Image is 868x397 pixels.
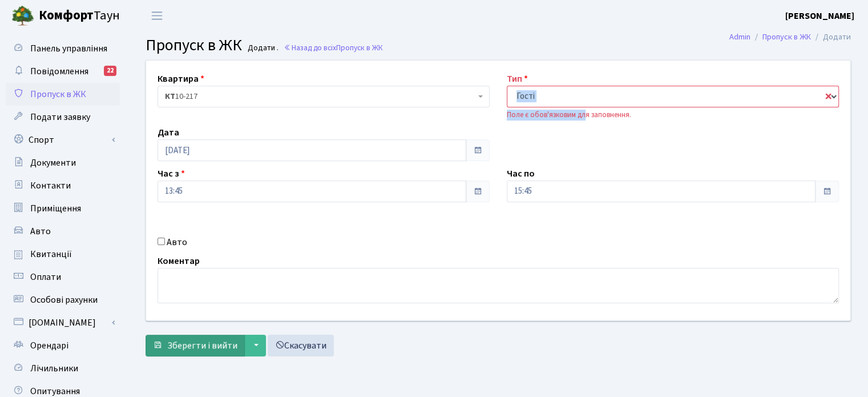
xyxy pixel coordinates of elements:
label: Час по [507,167,535,181]
span: Оплати [30,271,61,283]
a: Документи [6,151,120,174]
div: Поле є обов'язковим для заповнення. [507,110,839,121]
a: Контакти [6,174,120,197]
label: Квартира [158,72,204,86]
label: Авто [167,235,187,249]
span: Пропуск в ЖК [146,34,242,57]
span: Квитанції [30,248,72,260]
nav: breadcrumb [712,25,868,49]
span: Авто [30,225,51,238]
b: КТ [165,91,175,102]
span: Документи [30,157,76,169]
span: <b>КТ</b>&nbsp;&nbsp;&nbsp;&nbsp;10-217 [158,86,490,107]
span: Панель управління [30,42,107,55]
a: Пропуск в ЖК [762,31,811,43]
button: Зберегти і вийти [146,335,245,356]
a: Повідомлення22 [6,60,120,83]
a: Орендарі [6,334,120,357]
a: Подати заявку [6,106,120,129]
small: Додати . [245,43,278,53]
a: Оплати [6,266,120,288]
a: Скасувати [268,335,334,356]
a: Admin [729,31,750,43]
span: Особові рахунки [30,294,98,306]
a: Квитанції [6,243,120,266]
label: Дата [158,126,179,139]
span: Пропуск в ЖК [30,88,86,101]
a: Панель управління [6,37,120,60]
span: <b>КТ</b>&nbsp;&nbsp;&nbsp;&nbsp;10-217 [165,91,475,102]
span: Таун [39,6,120,26]
img: logo.png [11,5,34,27]
a: Лічильники [6,357,120,380]
span: Контакти [30,179,71,192]
b: [PERSON_NAME] [785,10,854,22]
span: Орендарі [30,339,68,352]
a: [PERSON_NAME] [785,9,854,23]
a: Авто [6,220,120,243]
a: [DOMAIN_NAME] [6,311,120,334]
span: Зберегти і вийти [167,339,237,352]
label: Час з [158,167,185,181]
a: Особові рахунки [6,288,120,311]
span: Пропуск в ЖК [336,42,383,53]
a: Пропуск в ЖК [6,83,120,106]
span: Повідомлення [30,65,88,78]
div: 22 [104,66,116,76]
a: Спорт [6,129,120,151]
b: Комфорт [39,6,94,25]
span: Лічильники [30,362,78,375]
button: Переключити навігацію [143,6,171,25]
label: Тип [507,72,528,86]
li: Додати [811,31,851,43]
a: Назад до всіхПропуск в ЖК [284,42,383,53]
a: Приміщення [6,197,120,220]
span: Приміщення [30,202,81,215]
span: Подати заявку [30,111,90,123]
label: Коментар [158,254,200,268]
